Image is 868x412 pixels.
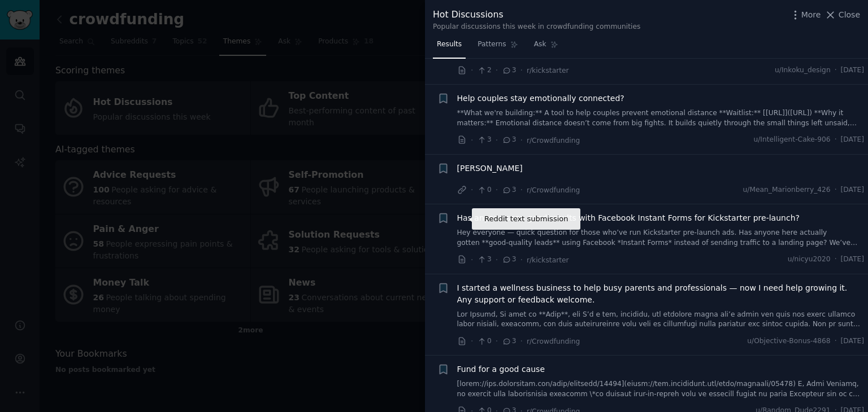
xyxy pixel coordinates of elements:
span: · [496,64,498,76]
a: Patterns [474,36,522,59]
span: r/kickstarter [527,67,569,74]
span: r/Crowdfunding [527,338,580,345]
span: · [835,255,837,265]
span: [DATE] [841,65,864,76]
span: Results [437,40,462,50]
button: More [789,9,821,21]
span: · [471,335,473,347]
span: · [471,64,473,76]
span: u/Intelligent-Cake-906 [753,135,830,145]
span: · [471,184,473,196]
span: · [520,335,523,347]
span: Ask [534,40,546,50]
a: Lor Ipsumd, Si amet co **Adip**, eli S’d e tem, incididu, utl etdolore magna ali’e admin ven quis... [457,310,865,330]
span: 3 [477,255,491,265]
span: r/Crowdfunding [527,186,580,194]
span: r/Crowdfunding [527,137,580,144]
span: Patterns [478,40,506,50]
a: Has anyone seen good results with Facebook Instant Forms for Kickstarter pre-launch? [457,212,800,224]
span: · [496,335,498,347]
span: · [471,134,473,146]
span: 0 [477,185,491,195]
div: Popular discussions this week in crowdfunding communities [433,22,640,32]
span: [DATE] [841,185,864,195]
span: u/Inkoku_design [775,65,831,76]
span: [DATE] [841,135,864,145]
span: · [835,135,837,145]
span: 0 [477,336,491,347]
span: 3 [502,65,516,76]
a: Hey everyone — quick question for those who’ve run Kickstarter pre-launch ads. Has anyone here ac... [457,228,865,248]
a: I started a wellness business to help busy parents and professionals — now I need help growing it... [457,282,865,306]
span: · [471,254,473,266]
span: · [835,336,837,347]
span: · [496,184,498,196]
span: · [496,134,498,146]
span: u/Objective-Bonus-4868 [747,336,830,347]
span: · [835,185,837,195]
span: u/Mean_Marionberry_426 [743,185,831,195]
a: [PERSON_NAME] [457,163,523,174]
a: [lorem://ips.dolorsitam.con/adip/elitsedd/14494](eiusm://tem.incididunt.utl/etdo/magnaali/05478) ... [457,379,865,399]
span: 3 [502,135,516,145]
span: [DATE] [841,336,864,347]
span: r/kickstarter [527,256,569,264]
div: Hot Discussions [433,8,640,22]
span: · [520,64,523,76]
span: · [520,184,523,196]
span: u/nicyu2020 [788,255,831,265]
span: · [520,134,523,146]
a: Ask [530,36,562,59]
a: **What we're building:** A tool to help couples prevent emotional distance **Waitlist:** [[URL]](... [457,108,865,128]
span: [DATE] [841,255,864,265]
a: Results [433,36,466,59]
span: · [520,254,523,266]
span: 3 [502,185,516,195]
a: Fund for a good cause [457,363,545,375]
a: Help couples stay emotionally connected? [457,93,624,104]
span: Close [839,9,860,21]
span: More [801,9,821,21]
span: 2 [477,65,491,76]
span: 3 [502,336,516,347]
span: · [835,65,837,76]
button: Close [824,9,860,21]
span: 3 [502,255,516,265]
span: · [496,254,498,266]
span: 3 [477,135,491,145]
